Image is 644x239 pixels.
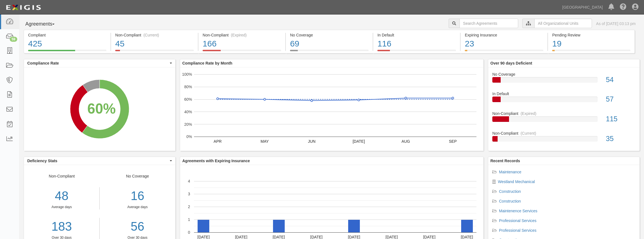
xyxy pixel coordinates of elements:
div: 48 [24,187,99,205]
div: Compliant [28,32,106,38]
div: Non-Compliant [488,111,640,116]
img: logo-5460c22ac91f19d4615b14bd174203de0afe785f0fc80cf4dbbc73dc1793850b.png [4,3,43,13]
div: 16 [104,187,171,205]
text: 40% [184,110,192,114]
text: 0 [188,230,190,235]
div: As of [DATE] 03:13 pm [596,21,636,26]
a: Construction [499,189,521,194]
text: 20% [184,122,192,126]
div: Non-Compliant (Current) [115,32,194,38]
div: (Current) [520,130,536,136]
button: Compliance Rate [24,59,175,67]
svg: A chart. [180,67,483,151]
a: In Default116 [373,50,460,54]
div: 59 [10,37,17,42]
div: 166 [203,38,281,50]
div: In Default [488,91,640,97]
a: Non-Compliant(Current)45 [111,50,198,54]
text: 3 [188,192,190,196]
div: (Expired) [520,111,536,116]
div: 69 [290,38,368,50]
div: 60% [87,98,116,119]
div: Average days [24,205,99,210]
a: Professional Services [499,228,537,233]
div: (Current) [143,32,159,38]
a: [GEOGRAPHIC_DATA] [559,2,606,13]
b: Agreements with Expiring Insurance [182,159,250,163]
text: JUN [308,139,315,144]
i: Help Center - Complianz [620,4,626,11]
div: 116 [377,38,456,50]
button: Deficiency Stats [24,157,175,165]
div: 57 [602,94,640,104]
div: 115 [602,114,640,124]
a: Construction [499,199,521,203]
a: Maintenence Services [499,209,537,213]
text: 4 [188,179,190,183]
b: Compliance Rate by Month [182,61,232,65]
text: SEP [449,139,457,144]
span: Compliance Rate [27,60,168,66]
div: 35 [602,134,640,144]
text: 80% [184,85,192,89]
div: Non-Compliant [488,130,640,136]
text: [DATE] [353,139,365,144]
div: Expiring Insurance [465,32,543,38]
text: APR [214,139,222,144]
span: Deficiency Stats [27,158,168,164]
div: Average days [104,205,171,210]
a: Maintenance [499,170,521,174]
div: 45 [115,38,194,50]
b: Recent Records [490,159,520,163]
div: Non-Compliant (Expired) [203,32,281,38]
text: 60% [184,97,192,102]
a: Professional Services [499,218,537,223]
b: Over 90 days Deficient [490,61,532,65]
div: (Expired) [231,32,247,38]
a: 56 [104,218,171,235]
div: 23 [465,38,543,50]
a: No Coverage54 [492,72,635,91]
svg: A chart. [24,67,175,151]
div: 54 [602,75,640,85]
a: No Coverage69 [286,50,373,54]
a: Non-Compliant(Expired)166 [198,50,285,54]
a: Pending Review19 [548,50,635,54]
input: All Organizational Units [534,19,592,28]
div: Pending Review [552,32,630,38]
input: Search Agreements [459,19,518,28]
a: Expiring Insurance23 [461,50,547,54]
a: 183 [24,218,99,235]
a: In Default57 [492,91,635,111]
text: AUG [402,139,410,144]
div: No Coverage [290,32,368,38]
a: Westland Mechanical [498,179,535,184]
a: Non-Compliant(Expired)115 [492,111,635,130]
div: 425 [28,38,106,50]
a: Compliant425 [24,50,110,54]
div: 19 [552,38,630,50]
a: Non-Compliant(Current)35 [492,130,635,146]
text: MAY [260,139,269,144]
text: 2 [188,204,190,209]
button: Agreements [24,19,65,30]
text: 0% [186,134,192,139]
div: In Default [377,32,456,38]
text: 1 [188,217,190,222]
text: 100% [182,72,192,77]
div: No Coverage [488,72,640,77]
